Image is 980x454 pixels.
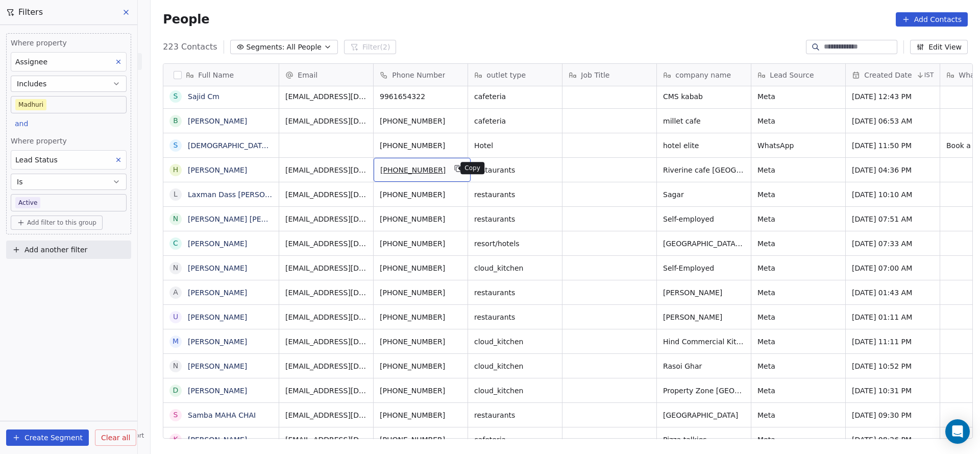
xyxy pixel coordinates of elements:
[188,117,247,125] a: [PERSON_NAME]
[287,42,322,53] span: All People
[380,263,461,273] span: [PHONE_NUMBER]
[663,214,745,224] span: Self-employed
[173,164,179,175] div: H
[474,165,556,175] span: restaurants
[188,190,298,199] a: Laxman Dass [PERSON_NAME]
[474,337,556,347] span: cloud_kitchen
[852,140,934,151] span: [DATE] 11:50 PM
[663,312,745,322] span: [PERSON_NAME]
[285,312,367,322] span: [EMAIL_ADDRESS][DOMAIN_NAME]
[188,411,256,419] a: Samba MAHA CHAI
[344,40,397,54] button: Filter(2)
[945,419,970,444] div: Open Intercom Messenger
[163,41,217,53] span: 223 Contacts
[852,361,934,371] span: [DATE] 10:52 PM
[380,238,461,249] span: [PHONE_NUMBER]
[173,213,178,224] div: N
[188,338,247,346] a: [PERSON_NAME]
[163,86,279,439] div: grid
[174,189,178,200] div: L
[285,337,367,347] span: [EMAIL_ADDRESS][DOMAIN_NAME]
[675,70,731,80] span: company name
[173,385,179,396] div: D
[174,434,178,445] div: K
[380,189,461,200] span: [PHONE_NUMBER]
[581,70,609,80] span: Job Title
[663,410,745,420] span: [GEOGRAPHIC_DATA]
[285,214,367,224] span: [EMAIL_ADDRESS][DOMAIN_NAME]
[285,386,367,396] span: [EMAIL_ADDRESS][DOMAIN_NAME]
[852,116,934,126] span: [DATE] 06:53 AM
[380,312,461,322] span: [PHONE_NUMBER]
[474,312,556,322] span: restaurants
[188,289,247,297] a: [PERSON_NAME]
[757,337,839,347] span: Meta
[474,410,556,420] span: restaurants
[852,410,934,420] span: [DATE] 09:30 PM
[757,116,839,126] span: Meta
[380,91,461,102] span: 9961654322
[285,263,367,273] span: [EMAIL_ADDRESS][DOMAIN_NAME]
[474,116,556,126] span: cafeteria
[188,313,247,321] a: [PERSON_NAME]
[380,288,461,298] span: [PHONE_NUMBER]
[751,64,845,86] div: Lead Source
[380,361,461,371] span: [PHONE_NUMBER]
[188,215,309,223] a: [PERSON_NAME] [PERSON_NAME]
[757,214,839,224] span: Meta
[380,214,461,224] span: [PHONE_NUMBER]
[663,189,745,200] span: Sagar
[474,435,556,445] span: cafeteria
[247,42,285,53] span: Segments:
[657,64,751,86] div: company name
[663,435,745,445] span: Pizza talkies
[173,361,178,371] div: N
[380,165,446,175] span: [PHONE_NUMBER]
[474,288,556,298] span: restaurants
[380,410,461,420] span: [PHONE_NUMBER]
[188,387,247,395] a: [PERSON_NAME]
[757,386,839,396] span: Meta
[852,386,934,396] span: [DATE] 10:31 PM
[486,70,526,80] span: outlet type
[896,12,968,27] button: Add Contacts
[188,362,247,370] a: [PERSON_NAME]
[757,165,839,175] span: Meta
[173,238,178,249] div: C
[852,165,934,175] span: [DATE] 04:36 PM
[464,164,480,172] p: Copy
[757,410,839,420] span: Meta
[663,116,745,126] span: millet cafe
[663,263,745,273] span: Self-Employed
[757,288,839,298] span: Meta
[174,287,179,298] div: A
[173,336,179,347] div: M
[285,165,367,175] span: [EMAIL_ADDRESS][DOMAIN_NAME]
[285,435,367,445] span: [EMAIL_ADDRESS][DOMAIN_NAME]
[474,140,556,151] span: Hotel
[285,116,367,126] span: [EMAIL_ADDRESS][DOMAIN_NAME]
[174,140,178,151] div: S
[163,64,279,86] div: Full Name
[757,91,839,102] span: Meta
[757,361,839,371] span: Meta
[298,70,317,80] span: Email
[474,189,556,200] span: restaurants
[852,337,934,347] span: [DATE] 11:11 PM
[474,238,556,249] span: resort/hotels
[846,64,940,86] div: Created DateIST
[757,312,839,322] span: Meta
[374,64,468,86] div: Phone Number
[188,436,247,444] a: [PERSON_NAME]
[173,262,178,273] div: N
[380,337,461,347] span: [PHONE_NUMBER]
[757,189,839,200] span: Meta
[380,140,461,151] span: [PHONE_NUMBER]
[852,238,934,249] span: [DATE] 07:33 AM
[468,64,562,86] div: outlet type
[174,115,179,126] div: B
[663,165,745,175] span: Riverine cafe [GEOGRAPHIC_DATA]
[285,189,367,200] span: [EMAIL_ADDRESS][DOMAIN_NAME]
[285,361,367,371] span: [EMAIL_ADDRESS][DOMAIN_NAME]
[474,263,556,273] span: cloud_kitchen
